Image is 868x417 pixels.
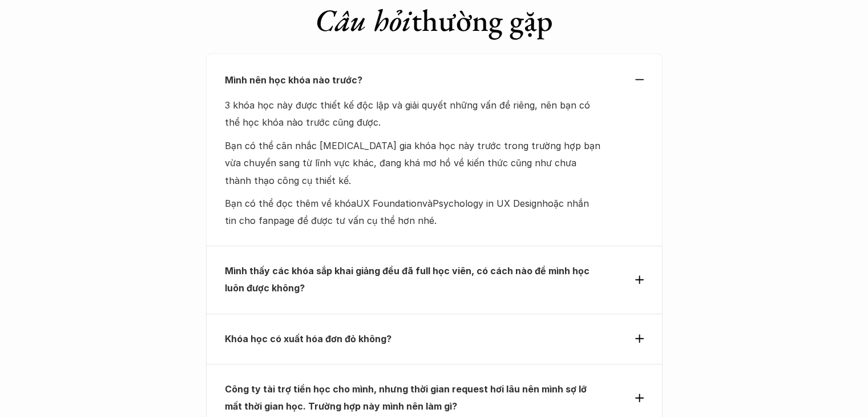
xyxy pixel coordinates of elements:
a: Psychology in UX Design [433,198,542,209]
p: Bạn có thể đọc thêm về khóa và hoặc nhắn tin cho fanpage để được tư vấn cụ thể hơn nhé. [225,195,602,230]
a: UX Foundation [356,198,422,209]
h1: thường gặp [206,2,663,39]
strong: Mình thấy các khóa sắp khai giảng đều đã full học viên, có cách nào để mình học luôn được không? [225,265,592,294]
strong: Khóa học có xuất hóa đơn đỏ không? [225,333,391,344]
p: 3 khóa học này được thiết kế độc lập và giải quyết những vấn đề riêng, nên bạn có thể học khóa nà... [225,97,602,131]
strong: Mình nên học khóa nào trước? [225,74,362,86]
strong: Công ty tài trợ tiền học cho mình, nhưng thời gian request hơi lâu nên mình sợ lỡ mất thời gian h... [225,383,589,412]
p: Bạn có thể cân nhắc [MEDICAL_DATA] gia khóa học này trước trong trường hợp bạn vừa chuyển sang từ... [225,137,602,189]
